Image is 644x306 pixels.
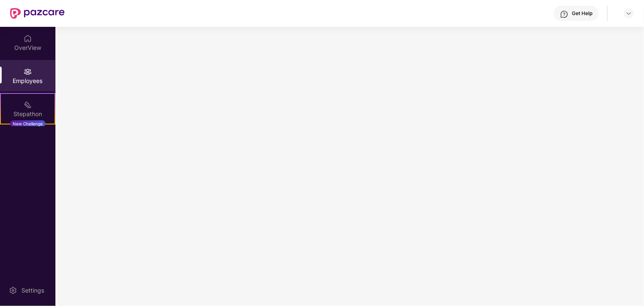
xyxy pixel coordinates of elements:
[24,67,32,76] img: svg+xml;base64,PHN2ZyBpZD0iRW1wbG95ZWVzIiB4bWxucz0iaHR0cDovL3d3dy53My5vcmcvMjAwMC9zdmciIHdpZHRoPS...
[10,120,45,127] div: New Challenge
[10,8,65,19] img: New Pazcare Logo
[24,34,32,43] img: svg+xml;base64,PHN2ZyBpZD0iSG9tZSIgeG1sbnM9Imh0dHA6Ly93d3cudzMub3JnLzIwMDAvc3ZnIiB3aWR0aD0iMjAiIG...
[1,110,55,118] div: Stepathon
[19,286,47,295] div: Settings
[626,10,632,17] img: svg+xml;base64,PHN2ZyBpZD0iRHJvcGRvd24tMzJ4MzIiIHhtbG5zPSJodHRwOi8vd3d3LnczLm9yZy8yMDAwL3N2ZyIgd2...
[572,10,592,17] div: Get Help
[9,286,17,295] img: svg+xml;base64,PHN2ZyBpZD0iU2V0dGluZy0yMHgyMCIgeG1sbnM9Imh0dHA6Ly93d3cudzMub3JnLzIwMDAvc3ZnIiB3aW...
[24,101,32,109] img: svg+xml;base64,PHN2ZyB4bWxucz0iaHR0cDovL3d3dy53My5vcmcvMjAwMC9zdmciIHdpZHRoPSIyMSIgaGVpZ2h0PSIyMC...
[560,10,568,18] img: svg+xml;base64,PHN2ZyBpZD0iSGVscC0zMngzMiIgeG1sbnM9Imh0dHA6Ly93d3cudzMub3JnLzIwMDAvc3ZnIiB3aWR0aD...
